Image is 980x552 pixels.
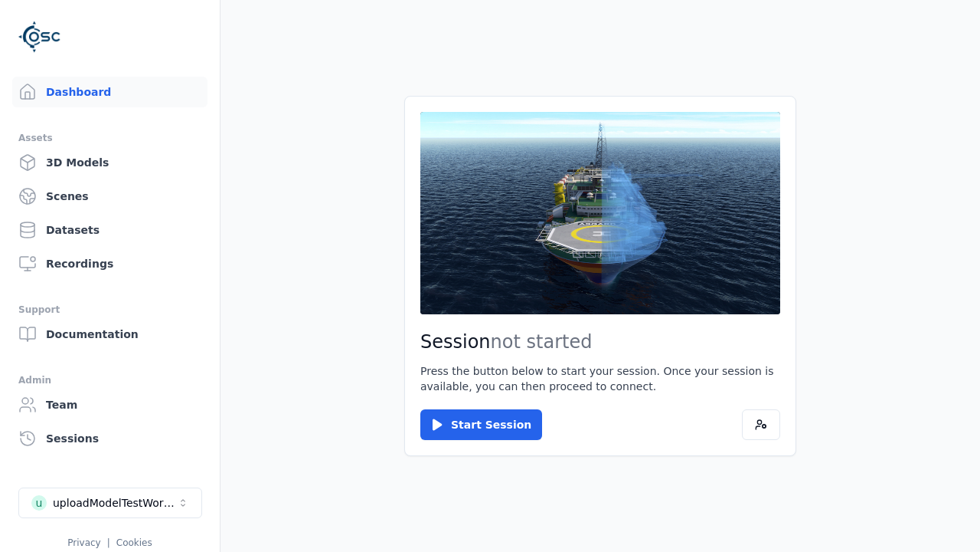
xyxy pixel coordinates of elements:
div: Admin [18,371,201,389]
div: Support [18,301,201,319]
a: Privacy [67,537,100,548]
a: Datasets [12,215,207,245]
a: Documentation [12,319,207,350]
a: Team [12,389,207,420]
a: Scenes [12,181,207,212]
span: not started [491,331,593,353]
span: | [107,537,110,548]
div: u [31,495,47,511]
a: Sessions [12,423,207,454]
button: Start Session [420,409,542,440]
div: Assets [18,129,201,147]
img: Logo [18,15,61,58]
h2: Session [420,330,780,354]
p: Press the button below to start your session. Once your session is available, you can then procee... [420,363,780,394]
a: 3D Models [12,147,207,178]
div: uploadModelTestWorkspace [53,495,177,511]
a: Recordings [12,248,207,279]
a: Dashboard [12,77,207,107]
button: Select a workspace [18,488,202,518]
a: Cookies [116,537,152,548]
